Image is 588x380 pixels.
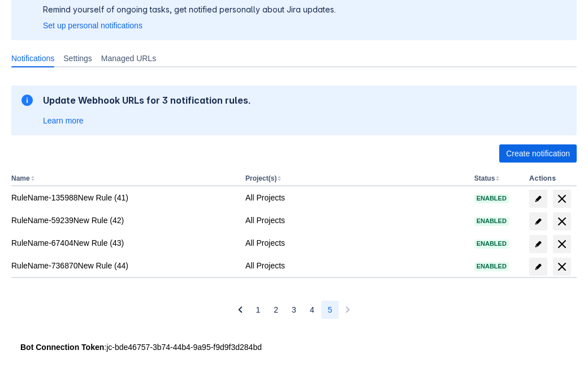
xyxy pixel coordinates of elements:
p: Remind yourself of ongoing tasks, get notified personally about Jira updates. [43,4,336,15]
span: Notifications [11,53,54,64]
span: 5 [328,301,332,319]
span: Enabled [474,263,509,270]
a: Set up personal notifications [43,20,142,31]
span: delete [555,260,569,274]
span: Settings [63,53,92,64]
button: Page 4 [303,301,321,319]
h2: Update Webhook URLs for 3 notification rules. [43,95,251,106]
span: edit [534,194,543,203]
div: : jc-bde46757-3b74-44b4-9a95-f9d9f3d284bd [20,341,568,353]
span: Enabled [474,218,509,224]
div: RuleName-59239New Rule (42) [11,215,236,226]
span: information [20,93,34,107]
span: delete [555,237,569,251]
span: edit [534,240,543,249]
span: Create notification [506,144,570,163]
span: delete [555,192,569,206]
span: 1 [256,301,261,319]
span: 2 [274,301,278,319]
button: Create notification [499,144,577,163]
button: Page 3 [285,301,303,319]
button: Status [474,174,495,182]
nav: Pagination [231,301,357,319]
div: RuleName-736870New Rule (44) [11,260,236,271]
button: Page 2 [267,301,285,319]
strong: Bot Connection Token [20,343,104,352]
span: edit [534,217,543,226]
span: 4 [310,301,314,319]
div: RuleName-135988New Rule (41) [11,192,236,203]
a: Learn more [43,115,84,126]
button: Page 1 [249,301,267,319]
span: delete [555,215,569,228]
span: Enabled [474,195,509,202]
button: Project(s) [245,174,276,182]
span: Enabled [474,241,509,247]
button: Previous [231,301,249,319]
div: All Projects [245,260,465,271]
th: Actions [525,172,577,186]
button: Page 5 [321,301,339,319]
button: Next [339,301,357,319]
div: All Projects [245,192,465,203]
span: 3 [292,301,296,319]
div: All Projects [245,215,465,226]
button: Name [11,174,30,182]
div: RuleName-67404New Rule (43) [11,237,236,249]
div: All Projects [245,237,465,249]
span: Managed URLs [101,53,156,64]
span: edit [534,262,543,271]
